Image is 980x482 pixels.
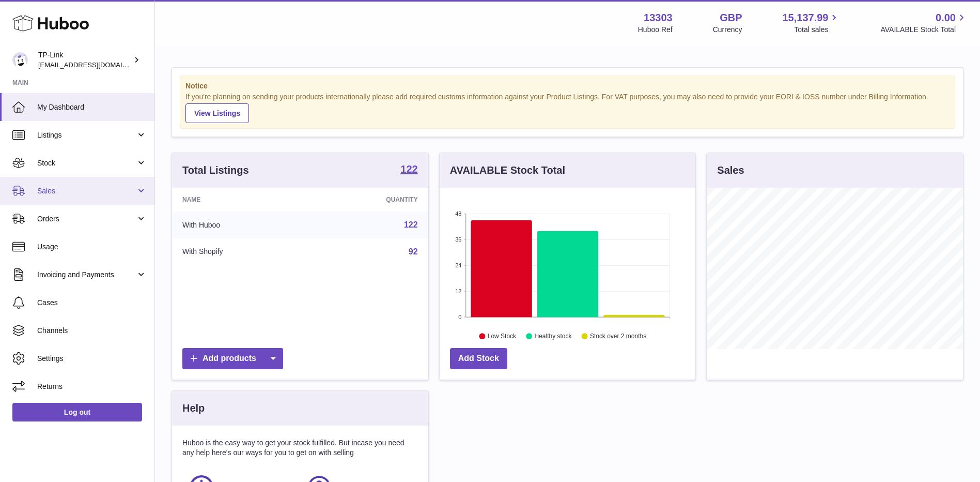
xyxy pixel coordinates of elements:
span: Returns [37,382,147,391]
span: 0.00 [936,11,956,25]
a: 122 [400,164,417,176]
h3: Sales [717,163,744,177]
h3: Help [182,401,205,415]
text: 12 [455,288,461,294]
text: 24 [455,262,461,268]
span: Listings [37,130,136,140]
strong: 122 [400,164,417,174]
span: Settings [37,354,147,364]
span: Usage [37,242,147,252]
text: 36 [455,236,461,243]
text: Low Stock [488,333,517,340]
a: 15,137.99 Total sales [782,11,840,35]
span: [EMAIL_ADDRESS][DOMAIN_NAME] [38,61,152,69]
span: Orders [37,214,136,224]
strong: 13303 [644,11,673,25]
text: Stock over 2 months [590,333,646,340]
th: Quantity [310,188,428,212]
strong: GBP [720,11,742,25]
h3: AVAILABLE Stock Total [450,163,565,177]
span: Stock [37,158,136,168]
a: Add products [182,348,283,369]
strong: Notice [185,81,950,91]
td: With Huboo [172,212,310,238]
span: Total sales [794,25,840,35]
div: Huboo Ref [638,25,673,35]
text: 0 [458,314,461,320]
a: 122 [404,220,418,229]
th: Name [172,188,310,212]
div: TP-Link [38,50,131,70]
div: Currency [713,25,742,35]
span: Channels [37,326,147,336]
span: Invoicing and Payments [37,270,136,280]
span: 15,137.99 [782,11,828,25]
div: If you're planning on sending your products internationally please add required customs informati... [185,92,950,123]
img: gaby.chen@tp-link.com [12,52,28,68]
span: Cases [37,298,147,308]
span: AVAILABLE Stock Total [880,25,968,35]
text: 48 [455,210,461,217]
a: Log out [12,403,142,421]
a: 92 [409,247,418,256]
span: My Dashboard [37,102,147,112]
td: With Shopify [172,238,310,265]
p: Huboo is the easy way to get your stock fulfilled. But incase you need any help here's our ways f... [182,438,418,458]
text: Healthy stock [534,333,572,340]
a: View Listings [185,103,249,123]
a: Add Stock [450,348,507,369]
span: Sales [37,186,136,196]
a: 0.00 AVAILABLE Stock Total [880,11,968,35]
h3: Total Listings [182,163,249,177]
